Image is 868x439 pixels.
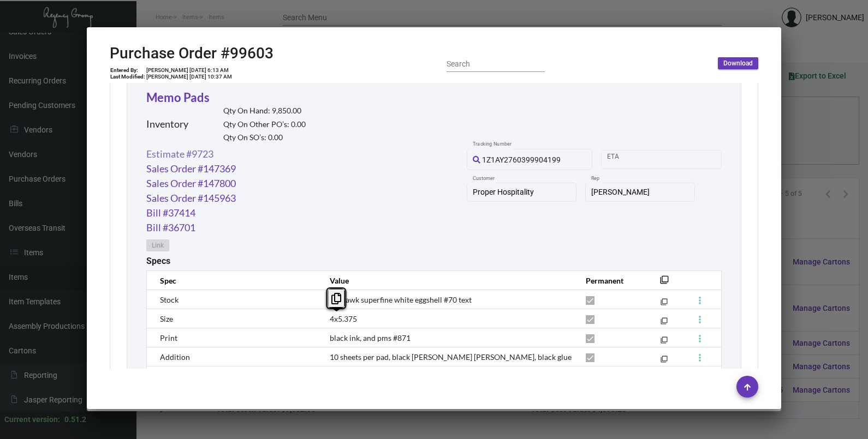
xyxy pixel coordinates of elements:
[723,59,753,68] span: Download
[160,314,173,323] span: Size
[575,271,644,290] th: Permanent
[160,295,179,304] span: Stock
[482,155,561,164] span: 1Z1AY2760399904199
[64,414,86,425] div: 0.51.2
[146,256,170,266] h2: Specs
[146,147,213,161] a: Estimate #9723
[147,271,319,290] th: Spec
[650,155,703,164] input: End date
[223,120,306,129] h2: Qty On Other PO’s: 0.00
[223,133,306,142] h2: Qty On SO’s: 0.00
[146,74,233,80] td: [PERSON_NAME] [DATE] 10:37 AM
[146,90,210,105] a: Memo Pads
[330,352,572,362] span: 10 sheets per pad, black [PERSON_NAME] [PERSON_NAME], black glue
[331,293,341,304] i: Copy
[330,314,357,323] span: 4x5.375
[319,271,574,290] th: Value
[146,161,236,176] a: Sales Order #147369
[146,67,233,74] td: [PERSON_NAME] [DATE] 6:13 AM
[146,220,195,235] a: Bill #36701
[4,414,60,425] div: Current version:
[146,206,195,220] a: Bill #37414
[160,333,177,342] span: Print
[718,57,758,69] button: Download
[661,300,668,308] mat-icon: filter_none
[661,339,668,346] mat-icon: filter_none
[146,118,188,130] h2: Inventory
[661,320,668,327] mat-icon: filter_none
[607,155,641,164] input: Start date
[160,352,190,362] span: Addition
[110,44,274,63] h2: Purchase Order #99603
[152,241,164,250] span: Link
[146,239,169,251] button: Link
[146,191,236,206] a: Sales Order #145963
[330,295,472,304] span: Mohawk superfine white eggshell #70 text
[146,176,236,191] a: Sales Order #147800
[110,67,146,74] td: Entered By:
[110,74,146,80] td: Last Modified:
[330,333,411,342] span: black ink, and pms #871
[661,358,668,365] mat-icon: filter_none
[223,106,306,116] h2: Qty On Hand: 9,850.00
[660,279,669,287] mat-icon: filter_none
